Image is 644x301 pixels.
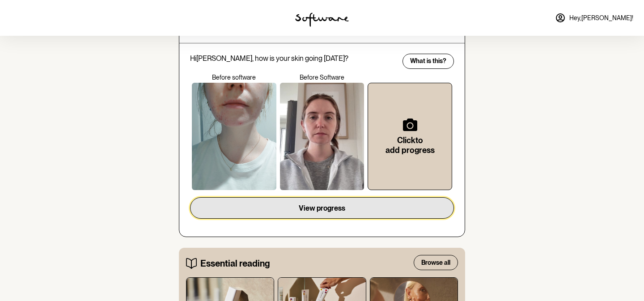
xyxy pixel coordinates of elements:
[190,54,397,63] p: Hi [PERSON_NAME] , how is your skin going [DATE]?
[414,255,458,270] button: Browse all
[382,136,437,155] h6: Click to add progress
[421,259,450,267] span: Browse all
[190,74,278,81] p: Before software
[402,54,454,69] button: What is this?
[550,7,639,29] a: Hey,[PERSON_NAME]!
[299,204,345,212] span: View progress
[278,74,366,81] p: Before Software
[200,258,270,269] h5: Essential reading
[295,13,349,27] img: software logo
[410,57,446,65] span: What is this?
[190,197,454,219] button: View progress
[569,14,633,22] span: Hey, [PERSON_NAME] !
